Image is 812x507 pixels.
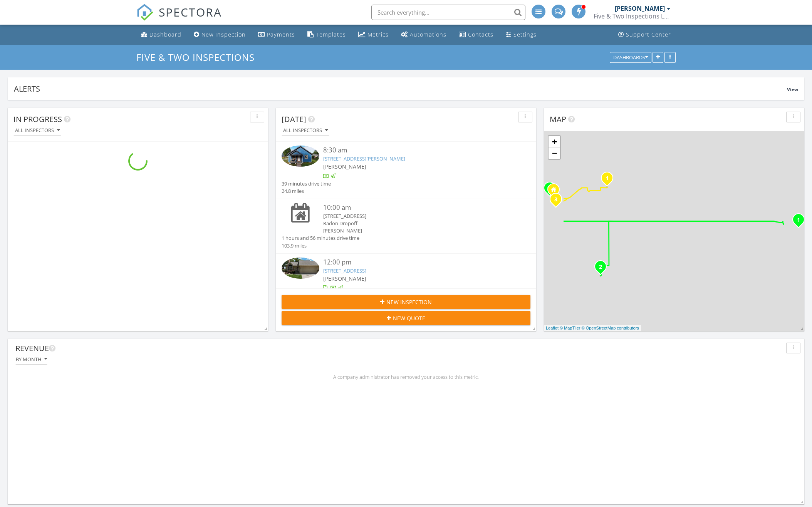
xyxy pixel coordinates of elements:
[323,220,510,227] div: Radon Dropoff
[544,325,641,331] div: |
[607,178,612,182] div: 310 John St, Marquette, NE 68854
[136,4,153,21] img: The Best Home Inspection Software - Spectora
[282,187,331,195] div: 24.8 miles
[14,84,787,94] div: Alerts
[304,28,349,42] a: Templates
[15,354,47,365] button: By month
[136,51,261,64] a: Five & Two Inspections
[797,218,800,223] i: 1
[282,242,359,249] div: 103.9 miles
[282,295,530,309] button: New Inspection
[398,28,450,42] a: Automations (Advanced)
[267,31,295,38] div: Payments
[283,128,328,133] div: All Inspectors
[601,266,605,271] div: 120 Northridge Dr, Clay Center, NE 68933
[255,28,298,42] a: Payments
[554,189,558,194] div: 3775 Monarch Avenue, Grand Island Nebraska 68803
[282,125,329,136] button: All Inspectors
[550,114,566,124] span: Map
[393,314,425,322] span: New Quote
[626,31,671,38] div: Support Center
[159,4,222,20] span: SPECTORA
[410,31,446,38] div: Automations
[549,136,560,147] a: Zoom in
[282,203,530,249] a: 10:00 am [STREET_ADDRESS] Radon Dropoff [PERSON_NAME] 1 hours and 56 minutes drive time 103.9 miles
[149,31,181,38] div: Dashboard
[606,176,609,181] i: 1
[513,31,537,38] div: Settings
[582,326,639,330] a: © OpenStreetMap contributors
[799,219,803,224] div: 5521 Otoe St, Lincoln, NE 68506
[282,180,331,187] div: 39 minutes drive time
[282,146,530,195] a: 8:30 am [STREET_ADDRESS][PERSON_NAME] [PERSON_NAME] 39 minutes drive time 24.8 miles
[355,28,392,42] a: Metrics
[549,147,560,159] a: Zoom out
[615,5,665,12] div: [PERSON_NAME]
[15,343,783,354] div: Revenue
[371,5,525,20] input: Search everything...
[367,31,389,38] div: Metrics
[323,227,510,234] div: [PERSON_NAME]
[546,326,559,330] a: Leaflet
[599,264,602,270] i: 2
[282,258,319,279] img: 9300413%2Fcover_photos%2FH1GyWBLNU4LSiKi7k3GM%2Fsmall.jpg
[201,31,246,38] div: New Inspection
[16,356,47,362] div: By month
[21,374,791,380] div: A company administrator has removed your access to this metric.
[15,128,60,133] div: All Inspectors
[456,28,497,42] a: Contacts
[386,298,432,306] span: New Inspection
[282,311,530,325] button: New Quote
[613,55,648,60] div: Dashboards
[138,28,185,42] a: Dashboard
[136,10,222,27] a: SPECTORA
[560,326,580,330] a: © MapTiler
[323,213,510,220] div: [STREET_ADDRESS]
[615,28,674,42] a: Support Center
[13,125,61,136] button: All Inspectors
[323,163,366,170] span: [PERSON_NAME]
[282,258,530,307] a: 12:00 pm [STREET_ADDRESS] [PERSON_NAME] 41 minutes drive time 25.3 miles
[554,197,557,202] i: 3
[282,114,306,124] span: [DATE]
[13,114,62,124] span: In Progress
[323,258,510,267] div: 12:00 pm
[787,86,798,93] span: View
[323,155,405,162] a: [STREET_ADDRESS][PERSON_NAME]
[468,31,493,38] div: Contacts
[556,199,560,204] div: 2807 Brentwood Blvd, Grand Island, NE 68801
[323,267,366,274] a: [STREET_ADDRESS]
[323,275,366,282] span: [PERSON_NAME]
[503,28,540,42] a: Settings
[282,234,359,242] div: 1 hours and 56 minutes drive time
[323,203,510,213] div: 10:00 am
[594,12,671,20] div: Five & Two Inspections LLC
[316,31,346,38] div: Templates
[323,146,510,155] div: 8:30 am
[610,52,651,63] button: Dashboards
[282,146,319,167] img: 9318509%2Fcover_photos%2FmIA6E9YBz909uRmU46I9%2Fsmall.jpg
[191,28,249,42] a: New Inspection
